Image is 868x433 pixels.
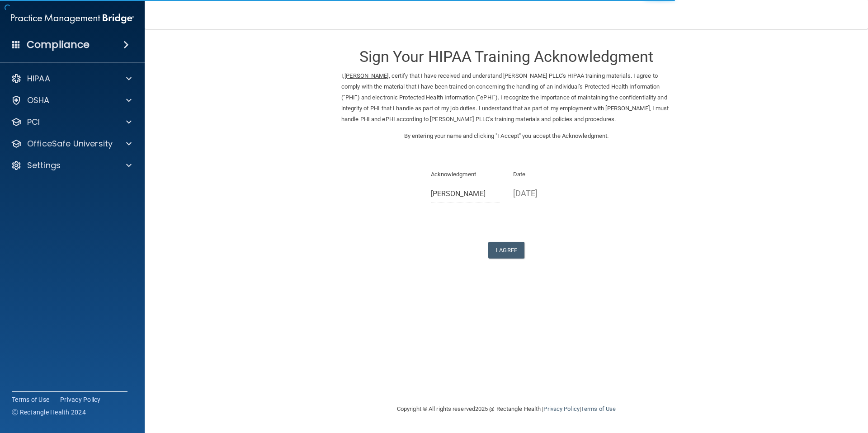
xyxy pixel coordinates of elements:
p: OfficeSafe University [27,138,113,149]
div: Copyright © All rights reserved 2025 @ Rectangle Health | | [341,395,671,424]
p: Acknowledgment [431,169,500,180]
a: Settings [11,160,132,171]
p: OSHA [27,95,50,106]
p: [DATE] [513,186,582,201]
p: I, , certify that I have received and understand [PERSON_NAME] PLLC's HIPAA training materials. I... [341,71,671,125]
a: OSHA [11,95,132,106]
p: Settings [27,160,61,171]
a: PCI [11,117,132,127]
a: Privacy Policy [60,395,101,404]
a: Terms of Use [581,405,616,412]
h3: Sign Your HIPAA Training Acknowledgment [341,48,671,65]
ins: [PERSON_NAME] [344,72,388,79]
span: Ⓒ Rectangle Health 2024 [12,408,86,417]
input: Full Name [431,186,500,202]
a: Terms of Use [12,395,49,404]
button: I Agree [488,242,524,259]
h4: Compliance [27,38,90,51]
p: By entering your name and clicking "I Accept" you accept the Acknowledgment. [341,131,671,141]
p: Date [513,169,582,180]
p: PCI [27,117,40,127]
a: OfficeSafe University [11,138,132,149]
img: PMB logo [11,9,134,28]
a: Privacy Policy [543,405,579,412]
a: HIPAA [11,73,132,84]
p: HIPAA [27,73,50,84]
